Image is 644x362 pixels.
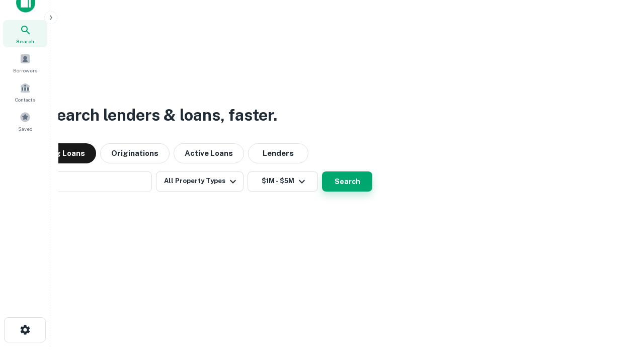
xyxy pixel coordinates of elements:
[3,20,47,47] a: Search
[3,49,47,76] a: Borrowers
[248,171,318,192] button: $1M - $5M
[322,171,372,192] button: Search
[3,108,47,135] a: Saved
[18,125,33,133] span: Saved
[174,143,244,163] button: Active Loans
[13,66,37,74] span: Borrowers
[3,78,47,106] a: Contacts
[100,143,170,163] button: Originations
[16,37,34,45] span: Search
[15,96,35,104] span: Contacts
[156,171,244,192] button: All Property Types
[46,103,277,127] h3: Search lenders & loans, faster.
[594,282,644,330] iframe: Chat Widget
[248,143,308,163] button: Lenders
